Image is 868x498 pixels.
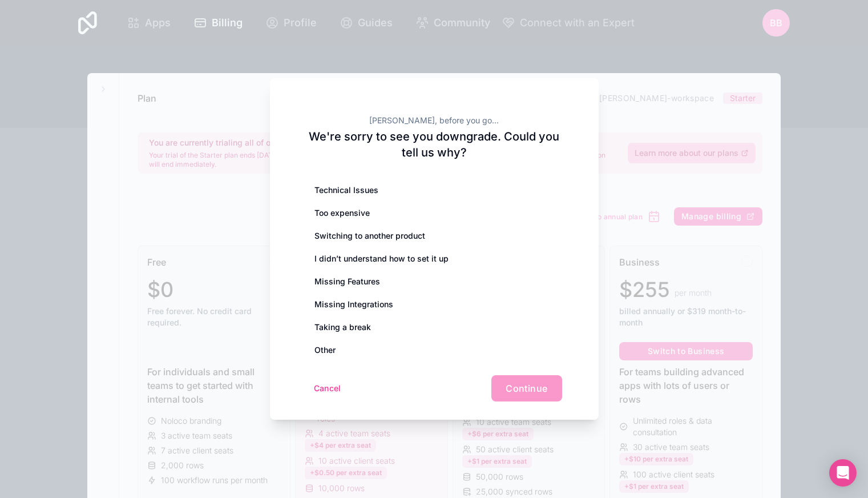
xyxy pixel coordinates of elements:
div: Taking a break [306,316,562,339]
div: I didn’t understand how to set it up [306,247,562,270]
div: Too expensive [306,202,562,224]
h2: [PERSON_NAME], before you go... [306,115,562,126]
div: Missing Features [306,270,562,293]
div: Open Intercom Messenger [829,459,857,487]
button: Cancel [306,379,349,397]
div: Technical Issues [306,179,562,202]
h2: We're sorry to see you downgrade. Could you tell us why? [306,128,562,160]
div: Switching to another product [306,224,562,247]
div: Missing Integrations [306,293,562,316]
div: Other [306,339,562,362]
